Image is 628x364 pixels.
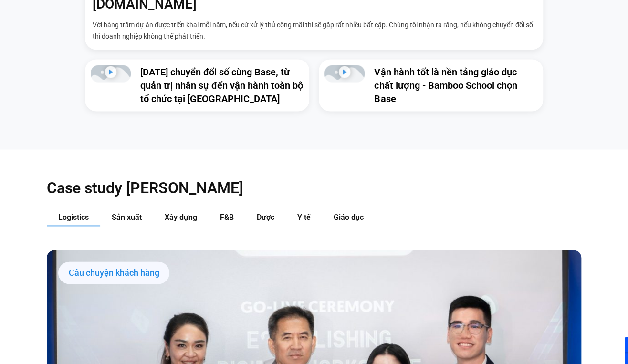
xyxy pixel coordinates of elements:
span: F&B [220,212,234,221]
span: Sản xuất [112,212,142,221]
a: Vận hành tốt là nền tảng giáo dục chất lượng - Bamboo School chọn Base [374,66,517,104]
p: Với hàng trăm dự án được triển khai mỗi năm, nếu cứ xử lý thủ công mãi thì sẽ gặp rất nhiều bất c... [93,19,535,42]
span: Xây dựng [165,212,197,221]
div: Câu chuyện khách hàng [58,261,169,284]
span: Dược [257,212,274,221]
div: Phát video [105,66,117,81]
div: Phát video [339,66,351,81]
a: [DATE] chuyển đổi số cùng Base, từ quản trị nhân sự đến vận hành toàn bộ tổ chức tại [GEOGRAPHIC_... [140,66,303,104]
span: Giáo dục [334,212,364,221]
h2: Case study [PERSON_NAME] [47,178,581,197]
span: Y tế [297,212,311,221]
span: Logistics [58,212,89,221]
